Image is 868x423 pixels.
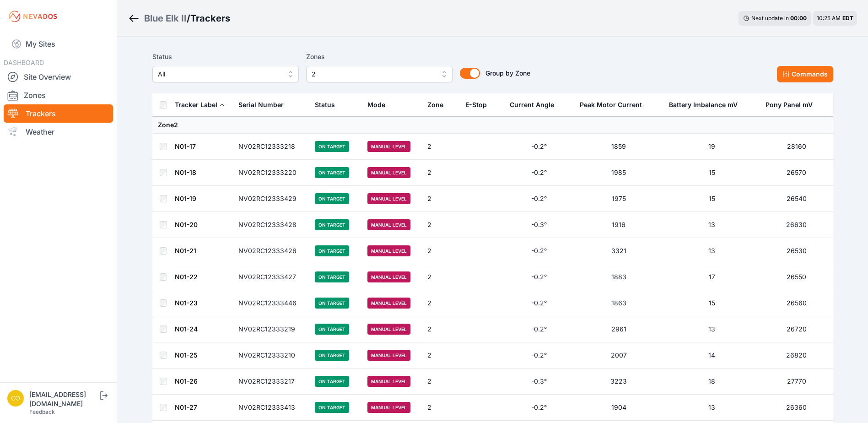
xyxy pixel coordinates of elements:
[175,247,196,255] a: N01-21
[233,342,310,369] td: NV02RC12333210
[817,15,841,22] span: 10:25 AM
[485,69,530,77] span: Group by Zone
[760,342,833,369] td: 26820
[422,186,460,212] td: 2
[175,168,196,176] a: N01-18
[760,186,833,212] td: 26540
[158,69,280,80] span: All
[367,350,410,361] span: Manual Level
[663,134,760,160] td: 19
[175,100,217,109] div: Tracker Label
[367,100,385,109] div: Mode
[504,342,574,369] td: -0.2°
[574,369,664,395] td: 3223
[4,59,44,66] span: DASHBOARD
[760,134,833,160] td: 28160
[574,212,664,238] td: 1916
[175,142,196,150] a: N01-17
[367,141,410,152] span: Manual Level
[574,342,664,369] td: 2007
[152,66,299,82] button: All
[422,238,460,264] td: 2
[790,15,807,22] div: 00 : 00
[7,9,59,24] img: Nevados
[510,100,554,109] div: Current Angle
[504,212,574,238] td: -0.3°
[315,271,349,282] span: On Target
[663,369,760,395] td: 18
[367,402,410,413] span: Manual Level
[7,390,24,407] img: controlroomoperator@invenergy.com
[29,390,98,408] div: [EMAIL_ADDRESS][DOMAIN_NAME]
[760,369,833,395] td: 27770
[504,160,574,186] td: -0.2°
[574,160,664,186] td: 1985
[422,395,460,421] td: 2
[233,186,310,212] td: NV02RC12333429
[175,403,197,411] a: N01-27
[510,94,561,116] button: Current Angle
[152,51,299,62] label: Status
[574,316,664,342] td: 2961
[427,94,451,116] button: Zone
[238,100,284,109] div: Serial Number
[144,12,187,25] a: Blue Elk II
[233,160,310,186] td: NV02RC12333220
[306,66,453,82] button: 2
[669,100,738,109] div: Battery Imbalance mV
[367,193,410,204] span: Manual Level
[663,264,760,290] td: 17
[367,245,410,256] span: Manual Level
[574,395,664,421] td: 1904
[4,123,113,141] a: Weather
[175,94,225,116] button: Tracker Label
[760,290,833,316] td: 26560
[580,94,649,116] button: Peak Motor Current
[422,316,460,342] td: 2
[233,212,310,238] td: NV02RC12333428
[233,264,310,290] td: NV02RC12333427
[175,351,197,359] a: N01-25
[663,395,760,421] td: 13
[152,117,833,134] td: Zone 2
[233,238,310,264] td: NV02RC12333426
[4,104,113,123] a: Trackers
[760,395,833,421] td: 26360
[175,299,198,307] a: N01-23
[504,238,574,264] td: -0.2°
[663,238,760,264] td: 13
[669,94,745,116] button: Battery Imbalance mV
[422,134,460,160] td: 2
[422,160,460,186] td: 2
[663,160,760,186] td: 15
[663,316,760,342] td: 13
[315,100,335,109] div: Status
[422,290,460,316] td: 2
[233,134,310,160] td: NV02RC12333218
[233,369,310,395] td: NV02RC12333217
[367,94,393,116] button: Mode
[315,167,349,178] span: On Target
[4,86,113,104] a: Zones
[422,212,460,238] td: 2
[504,316,574,342] td: -0.2°
[580,100,642,109] div: Peak Motor Current
[663,212,760,238] td: 13
[760,316,833,342] td: 26720
[175,221,198,228] a: N01-20
[306,51,453,62] label: Zones
[175,195,196,202] a: N01-19
[29,408,55,415] a: Feedback
[422,342,460,369] td: 2
[315,245,349,256] span: On Target
[777,66,833,82] button: Commands
[315,324,349,335] span: On Target
[315,94,342,116] button: Status
[504,264,574,290] td: -0.2°
[175,325,198,333] a: N01-24
[504,395,574,421] td: -0.2°
[427,100,443,109] div: Zone
[504,134,574,160] td: -0.2°
[663,186,760,212] td: 15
